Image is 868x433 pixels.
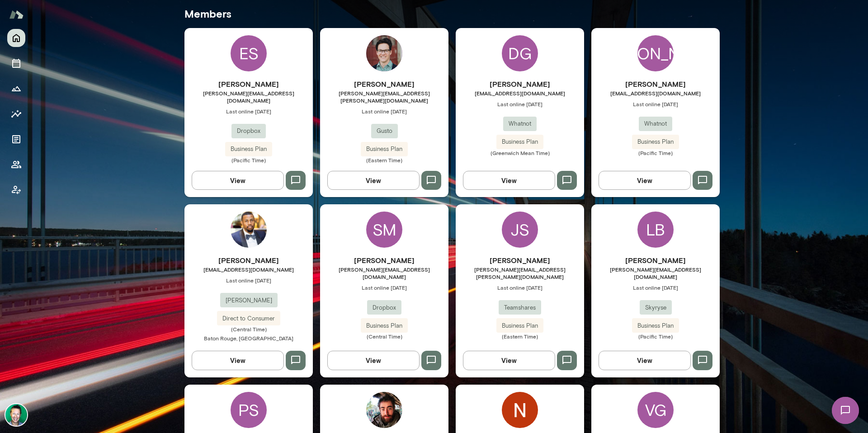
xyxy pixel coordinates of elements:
h6: [PERSON_NAME] [591,255,720,266]
span: Last online [DATE] [591,100,720,108]
span: Teamshares [499,303,541,312]
button: Growth Plan [7,80,25,98]
span: Baton Rouge, [GEOGRAPHIC_DATA] [204,335,293,341]
img: Mento [9,6,24,23]
span: Business Plan [496,321,543,330]
span: [EMAIL_ADDRESS][DOMAIN_NAME] [591,89,720,97]
h6: [PERSON_NAME] [456,79,584,89]
button: View [327,171,420,190]
span: Last online [DATE] [184,277,313,284]
span: Whatnot [503,119,537,128]
h6: [PERSON_NAME] [184,79,313,89]
button: Documents [7,130,25,148]
span: Last online [DATE] [591,284,720,291]
div: [PERSON_NAME] [637,35,674,71]
span: Business Plan [632,321,679,330]
div: DG [502,35,538,71]
span: Direct to Consumer [217,314,280,323]
span: [EMAIL_ADDRESS][DOMAIN_NAME] [456,89,584,97]
span: Last online [DATE] [320,108,448,115]
span: Business Plan [225,145,272,154]
div: SM [366,212,402,248]
img: Niles Mcgiver [502,392,538,428]
button: View [327,351,420,370]
span: (Pacific Time) [591,333,720,340]
h5: Members [184,6,720,21]
span: (Eastern Time) [456,333,584,340]
span: (Greenwich Mean Time) [456,149,584,156]
h6: [PERSON_NAME] [184,255,313,266]
button: View [192,171,284,190]
span: Business Plan [361,321,408,330]
h6: [PERSON_NAME] [591,79,720,89]
span: Last online [DATE] [456,100,584,108]
button: Insights [7,105,25,123]
span: Last online [DATE] [456,284,584,291]
img: Michael Musslewhite [366,392,402,428]
span: [PERSON_NAME][EMAIL_ADDRESS][PERSON_NAME][DOMAIN_NAME] [456,266,584,280]
div: PS [231,392,267,428]
span: (Pacific Time) [591,149,720,156]
button: Client app [7,181,25,199]
div: LB [637,212,674,248]
span: [PERSON_NAME][EMAIL_ADDRESS][DOMAIN_NAME] [320,266,448,280]
div: VG [637,392,674,428]
button: View [599,171,691,190]
span: [PERSON_NAME][EMAIL_ADDRESS][PERSON_NAME][DOMAIN_NAME] [320,89,448,104]
span: Last online [DATE] [320,284,448,291]
span: Business Plan [632,137,679,146]
h6: [PERSON_NAME] [320,79,448,89]
span: [PERSON_NAME][EMAIL_ADDRESS][DOMAIN_NAME] [184,89,313,104]
span: Skyryse [640,303,672,312]
button: View [192,351,284,370]
h6: [PERSON_NAME] [320,255,448,266]
span: Gusto [371,127,398,136]
button: View [599,351,691,370]
button: View [463,171,555,190]
span: Last online [DATE] [184,108,313,115]
h6: [PERSON_NAME] [456,255,584,266]
span: (Central Time) [184,325,313,333]
span: Dropbox [367,303,401,312]
button: Members [7,155,25,174]
span: Dropbox [231,127,266,136]
span: [PERSON_NAME] [220,296,278,305]
img: Anthony Buchanan [231,212,267,248]
span: [EMAIL_ADDRESS][DOMAIN_NAME] [184,266,313,273]
span: (Pacific Time) [184,156,313,164]
span: (Eastern Time) [320,156,448,164]
span: [PERSON_NAME][EMAIL_ADDRESS][DOMAIN_NAME] [591,266,720,280]
button: Home [7,29,25,47]
div: ES [231,35,267,71]
img: Daniel Flynn [366,35,402,71]
span: Business Plan [496,137,543,146]
span: Business Plan [361,145,408,154]
div: JS [502,212,538,248]
button: Sessions [7,54,25,72]
button: View [463,351,555,370]
img: Brian Lawrence [5,404,27,426]
span: (Central Time) [320,333,448,340]
span: Whatnot [639,119,672,128]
